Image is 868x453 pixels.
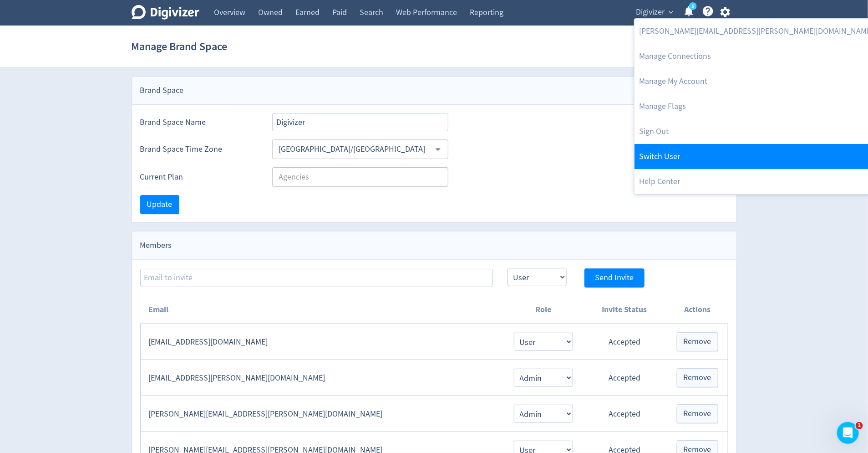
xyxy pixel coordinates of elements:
[837,422,859,444] iframe: Intercom live chat
[856,422,863,429] span: 1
